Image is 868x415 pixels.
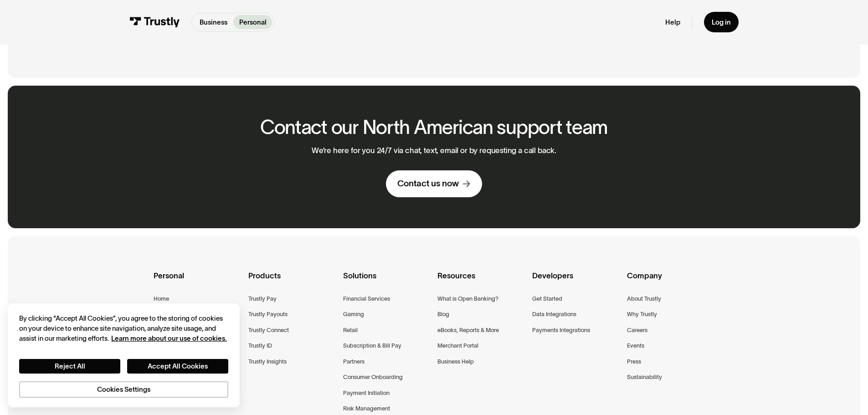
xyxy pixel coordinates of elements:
a: Blog [437,309,449,319]
a: Partners [343,357,365,367]
div: Products [248,270,336,294]
a: Business Help [437,357,474,367]
a: Payments Integrations [532,325,590,335]
a: Trustly Pay [248,294,277,304]
a: Subscription & Bill Pay [343,341,401,351]
button: Reject All [19,359,120,374]
img: Trustly Logo [129,17,180,27]
a: Get Started [532,294,562,304]
a: Trustly Insights [248,357,287,367]
a: Personal [233,15,272,29]
a: Log in [704,12,739,32]
a: Consumer Onboarding [343,372,403,382]
div: Resources [437,270,525,294]
p: We’re here for you 24/7 via chat, text, email or by requesting a call back. [312,146,556,155]
a: Home [154,294,169,304]
a: Trustly Connect [248,325,289,335]
button: Accept All Cookies [127,359,228,374]
div: By clicking “Accept All Cookies”, you agree to the storing of cookies on your device to enhance s... [19,313,228,344]
a: Trustly ID [248,341,272,351]
p: Business [200,17,227,27]
div: Privacy [19,313,228,398]
a: More information about your privacy, opens in a new tab [111,334,227,342]
a: About Trustly [627,294,661,304]
a: Merchant Portal [437,341,478,351]
a: Why Trustly [627,309,657,319]
button: Cookies Settings [19,381,228,398]
div: Contact us now [397,178,459,190]
a: Retail [343,325,358,335]
a: eBooks, Reports & More [437,325,499,335]
a: Careers [627,325,647,335]
a: Sustainability [627,372,662,382]
div: Log in [712,18,731,26]
a: Press [627,357,641,367]
p: Personal [239,17,267,27]
a: Financial Services [343,294,390,304]
div: Developers [532,270,620,294]
div: Solutions [343,270,431,294]
a: Trustly Payouts [248,309,288,319]
div: Personal [154,270,241,294]
a: Events [627,341,644,351]
a: Contact us now [386,170,482,197]
a: What is Open Banking? [437,294,498,304]
a: Payment Initiation [343,388,390,398]
a: Help [665,18,680,26]
div: Company [627,270,714,294]
a: Risk Management [343,404,390,414]
a: Business [194,15,233,29]
h2: Contact our North American support team [260,117,608,138]
a: Gaming [343,309,364,319]
a: Data Integrations [532,309,576,319]
div: Cookie banner [8,303,240,407]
